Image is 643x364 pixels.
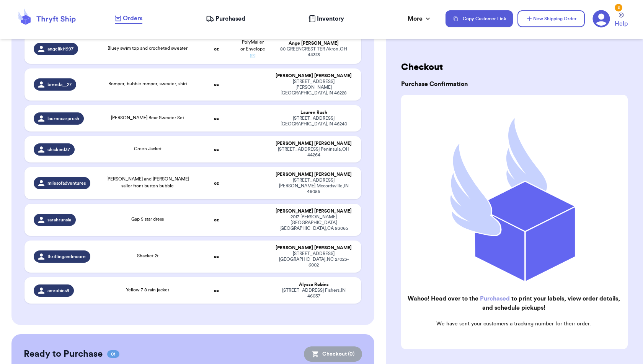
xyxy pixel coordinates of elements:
[206,14,245,23] a: Purchased
[115,14,142,24] a: Orders
[275,245,352,251] div: [PERSON_NAME] [PERSON_NAME]
[275,288,352,299] div: [STREET_ADDRESS] Fishers , IN 46037
[106,177,189,188] span: [PERSON_NAME] and [PERSON_NAME] sailor front button bubble
[107,350,119,358] span: 01
[214,82,219,87] strong: oz
[214,254,219,259] strong: oz
[47,81,72,88] span: brenda__27
[47,288,69,294] span: amrobins8
[275,110,352,115] div: Lauren Rush
[137,253,158,258] span: Shacket 2t
[615,19,628,28] span: Help
[111,115,184,120] span: [PERSON_NAME] Bear Sweater Set
[275,41,352,46] div: Ange [PERSON_NAME]
[47,180,86,186] span: milesofadventures
[275,172,352,177] div: [PERSON_NAME] [PERSON_NAME]
[275,282,352,288] div: Alyssa Robins
[275,115,352,127] div: [STREET_ADDRESS] [GEOGRAPHIC_DATA] , IN 46240
[615,4,622,11] div: 3
[47,253,86,260] span: thriftingandmoore
[214,288,219,293] strong: oz
[123,14,142,23] span: Orders
[275,141,352,146] div: [PERSON_NAME] [PERSON_NAME]
[480,296,510,302] a: Purchased
[214,218,219,222] strong: oz
[215,14,245,23] span: Purchased
[308,14,344,23] a: Inventory
[47,146,70,153] span: chickied37
[134,146,162,151] span: Green Jacket
[446,10,513,27] button: Copy Customer Link
[47,46,73,52] span: angeliki1997
[275,146,352,158] div: [STREET_ADDRESS] Peninsula , OH 44264
[24,348,103,360] h2: Ready to Purchase
[592,10,610,28] a: 3
[304,346,362,362] button: Checkout (0)
[275,208,352,214] div: [PERSON_NAME] [PERSON_NAME]
[615,13,628,28] a: Help
[407,320,620,328] p: We have sent your customers a tracking number for their order.
[214,181,219,185] strong: oz
[275,177,352,195] div: [STREET_ADDRESS][PERSON_NAME] Mccordsville , IN 46055
[214,147,219,152] strong: oz
[275,251,352,268] div: [STREET_ADDRESS] [GEOGRAPHIC_DATA] , NC 27023-6002
[408,14,432,23] div: More
[108,46,188,50] span: Bluey swim top and crocheted sweater
[275,73,352,79] div: [PERSON_NAME] [PERSON_NAME]
[517,10,585,27] button: New Shipping Order
[275,46,352,58] div: 80 GREENCREST TER Akron , OH 44313
[401,80,628,89] h3: Purchase Confirmation
[401,61,628,73] h2: Checkout
[47,115,79,122] span: laurencarprush
[240,40,265,58] span: PolyMailer or Envelope ✉️
[275,214,352,231] div: 2017 [PERSON_NAME][GEOGRAPHIC_DATA] [GEOGRAPHIC_DATA] , CA 93065
[214,47,219,51] strong: oz
[407,294,620,312] h2: Wahoo! Head over to the to print your labels, view order details, and schedule pickups!
[126,288,169,292] span: Yellow 7-8 rain jacket
[108,81,187,86] span: Romper, bubble romper, sweater, shirt
[214,116,219,121] strong: oz
[47,217,71,223] span: sarahrunsla
[317,14,344,23] span: Inventory
[275,79,352,96] div: [STREET_ADDRESS][PERSON_NAME] [GEOGRAPHIC_DATA] , IN 46228
[131,217,164,221] span: Gap 5 star dress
